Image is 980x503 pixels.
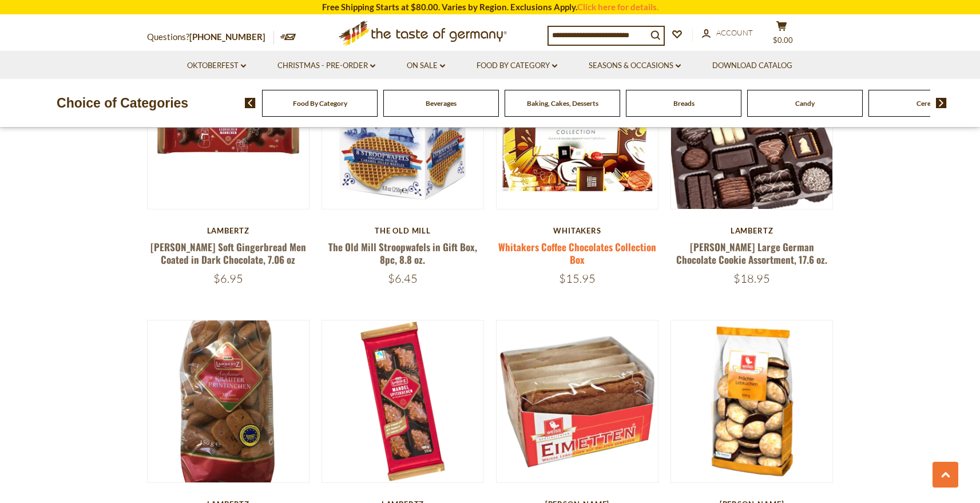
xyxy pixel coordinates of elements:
img: next arrow [936,98,947,108]
a: Whitakers Coffee Chocolates Collection Box [498,240,656,266]
div: Whitakers [496,226,659,235]
img: Whitakers Coffee Chocolates Collection Box [497,47,658,209]
a: On Sale [407,60,445,72]
a: Baking, Cakes, Desserts [527,99,598,108]
img: Lambertz "Mandel Spitzkuchen" Almond Chocolate Diamonds, 3.5 oz [322,320,484,482]
a: Oktoberfest [187,60,246,72]
a: Christmas - PRE-ORDER [277,60,375,72]
a: Food By Category [477,60,557,72]
span: $15.95 [559,271,596,286]
div: Lambertz [670,226,834,235]
span: $6.45 [388,271,418,286]
a: [PERSON_NAME] Soft Gingerbread Men Coated in Dark Chocolate, 7.06 oz [150,240,306,266]
a: Seasons & Occasions [589,60,681,72]
span: Account [716,28,753,37]
img: previous arrow [245,98,256,108]
a: Account [702,27,753,39]
a: Candy [795,99,815,108]
p: Questions? [147,30,274,45]
a: Breads [673,99,695,108]
a: Click here for details. [577,2,658,12]
span: $18.95 [733,271,770,286]
a: [PERSON_NAME] Large German Chocolate Cookie Assortment, 17.6 oz. [676,240,827,266]
img: Weiss German Gingerbread Rounds with Fruits, 17.5 oz. [671,320,833,482]
div: Lambertz [147,226,310,235]
a: Food By Category [293,99,347,108]
a: [PHONE_NUMBER] [189,31,265,42]
span: $6.95 [213,271,243,286]
img: Lambertz Soft Gingerbread Men Coated in Dark Chocolate, 7.06 oz [148,47,310,209]
img: Weiss Eimetten Gingerbread Specialty, 6.17 oz [497,320,658,482]
button: $0.00 [765,21,799,49]
img: Lambertz Large German Chocolate Cookie Assortment, 17.6 oz. [671,47,833,209]
a: Beverages [426,99,457,108]
a: The Old Mill Stroopwafels in Gift Box, 8pc, 8.8 oz. [328,240,477,266]
img: Lambertz Aachen „Kraeuter Printinchen“ Spiced Mini Lebkuchen in Bag [148,320,310,482]
span: $0.00 [773,35,793,45]
a: Cereal [916,99,936,108]
a: Download Catalog [712,60,792,72]
img: The Old Mill Stroopwafels in Gift Box, 8pc, 8.8 oz. [322,47,484,209]
div: The Old Mill [322,226,485,235]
